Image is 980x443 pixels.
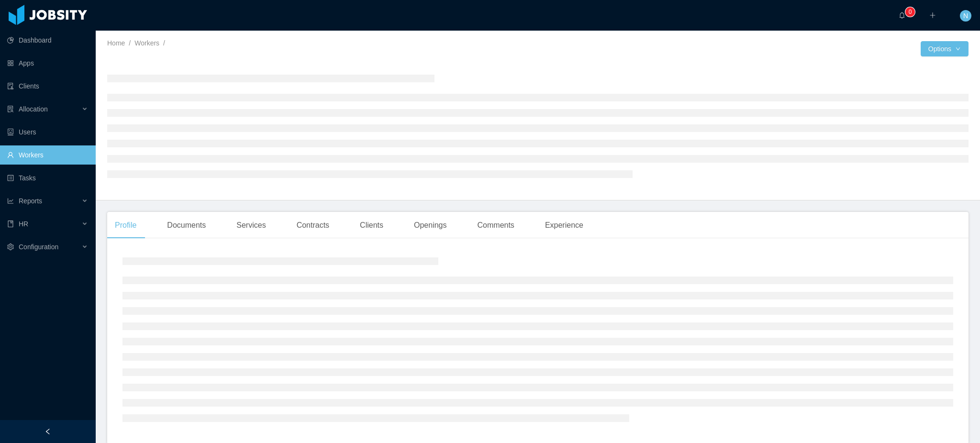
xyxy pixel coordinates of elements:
[921,41,969,56] button: Optionsicon: down
[19,197,42,205] span: Reports
[7,145,88,165] a: icon: userWorkers
[107,212,144,239] div: Profile
[537,212,591,239] div: Experience
[19,220,28,228] span: HR
[7,198,14,204] i: icon: line-chart
[963,10,968,22] span: N
[7,168,88,188] a: icon: profileTasks
[129,39,131,47] span: /
[7,77,88,96] a: icon: auditClients
[134,39,159,47] a: Workers
[19,105,48,113] span: Allocation
[19,243,58,251] span: Configuration
[905,7,915,17] sup: 0
[159,212,213,239] div: Documents
[107,39,125,47] a: Home
[406,212,455,239] div: Openings
[7,54,88,73] a: icon: appstoreApps
[7,122,88,142] a: icon: robotUsers
[899,12,905,19] i: icon: bell
[289,212,337,239] div: Contracts
[929,12,936,19] i: icon: plus
[470,212,522,239] div: Comments
[7,221,14,227] i: icon: book
[7,31,88,50] a: icon: pie-chartDashboard
[352,212,391,239] div: Clients
[7,244,14,250] i: icon: setting
[229,212,273,239] div: Services
[163,39,165,47] span: /
[7,106,14,112] i: icon: solution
